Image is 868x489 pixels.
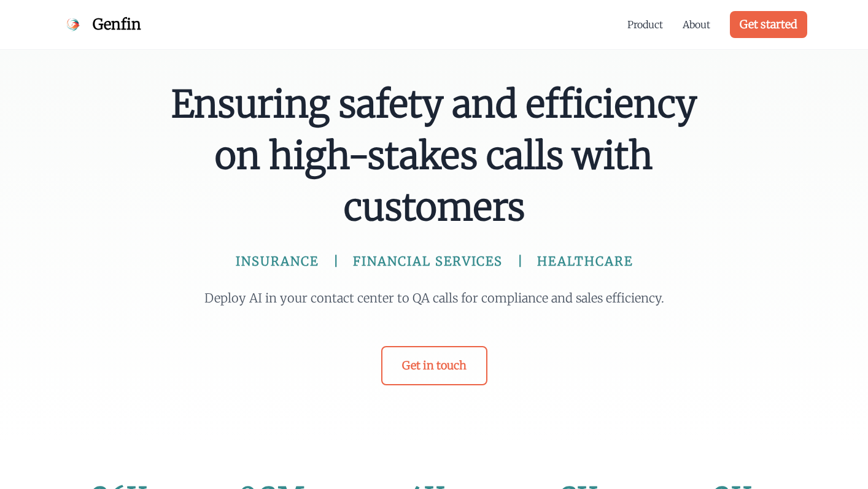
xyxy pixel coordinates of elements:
[61,12,141,37] a: Genfin
[93,15,141,34] span: Genfin
[517,253,522,270] span: |
[333,253,338,270] span: |
[169,79,699,233] span: Ensuring safety and efficiency on high-stakes calls with customers
[381,346,487,385] a: Get in touch
[537,253,633,270] span: HEALTHCARE
[61,12,85,37] img: Genfin Logo
[236,253,319,270] span: INSURANCE
[627,17,663,32] a: Product
[683,17,710,32] a: About
[353,253,503,270] span: FINANCIAL SERVICES
[198,290,670,307] p: Deploy AI in your contact center to QA calls for compliance and sales efficiency.
[730,11,807,38] a: Get started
